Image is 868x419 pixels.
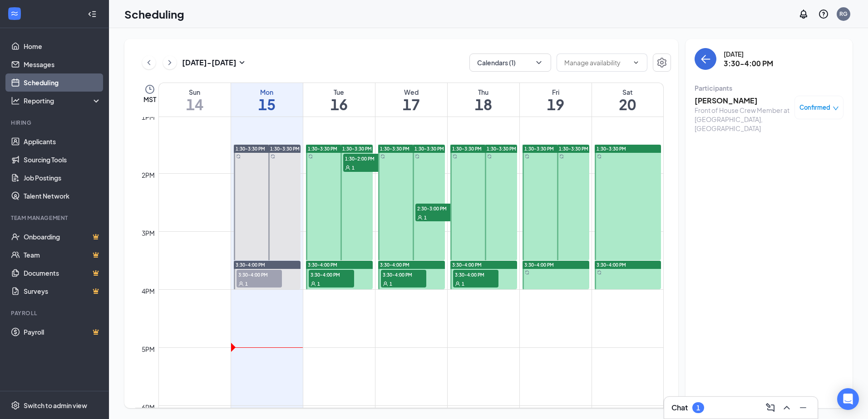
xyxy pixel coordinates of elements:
[144,84,155,95] svg: Clock
[237,57,247,68] svg: SmallChevronDown
[236,262,265,268] span: 3:30-4:00 PM
[24,264,101,282] a: DocumentsCrown
[144,57,153,68] svg: ChevronLeft
[352,165,355,171] span: 1
[525,154,529,159] svg: Sync
[798,9,809,19] svg: Notifications
[695,96,790,106] h3: [PERSON_NAME]
[303,97,375,112] h1: 16
[380,154,385,159] svg: Sync
[343,154,389,163] span: 1:30-2:00 PM
[11,214,99,222] div: Team Management
[182,58,237,68] h3: [DATE] - [DATE]
[837,388,859,410] div: Open Intercom Messenger
[271,154,275,159] svg: Sync
[231,88,303,97] div: Mon
[270,146,300,152] span: 1:30-3:30 PM
[24,169,101,187] a: Job Postings
[448,83,519,117] a: September 18, 2025
[781,402,792,413] svg: ChevronUp
[525,270,529,275] svg: Sync
[839,10,848,18] div: RG
[779,400,794,415] button: ChevronUp
[140,286,157,296] div: 4pm
[11,309,99,317] div: Payroll
[700,54,711,64] svg: ArrowLeft
[592,97,664,112] h1: 20
[592,88,664,97] div: Sat
[656,57,667,68] svg: Settings
[520,83,592,117] a: September 19, 2025
[236,154,241,159] svg: Sync
[24,132,101,151] a: Applicants
[487,146,516,152] span: 1:30-3:30 PM
[140,170,157,180] div: 2pm
[415,204,461,213] span: 2:30-3:00 PM
[417,215,423,220] svg: User
[796,400,810,415] button: Minimize
[592,83,664,117] a: September 20, 2025
[520,88,592,97] div: Fri
[309,270,354,279] span: 3:30-4:00 PM
[24,228,101,246] a: OnboardingCrown
[564,58,629,68] input: Manage availability
[469,54,551,72] button: Calendars (1)ChevronDown
[818,9,829,19] svg: QuestionInfo
[597,270,602,275] svg: Sync
[534,58,543,67] svg: ChevronDown
[453,154,457,159] svg: Sync
[24,246,101,264] a: TeamCrown
[380,262,409,268] span: 3:30-4:00 PM
[597,262,626,268] span: 3:30-4:00 PM
[696,404,700,412] div: 1
[11,119,99,127] div: Hiring
[455,281,460,287] svg: User
[462,281,464,287] span: 1
[159,97,231,112] h1: 14
[159,83,231,117] a: September 14, 2025
[88,10,97,19] svg: Collapse
[524,146,554,152] span: 1:30-3:30 PM
[345,165,350,171] svg: User
[24,96,102,105] div: Reporting
[237,270,282,279] span: 3:30-4:00 PM
[452,262,482,268] span: 3:30-4:00 PM
[24,187,101,205] a: Talent Network
[163,56,177,69] button: ChevronRight
[653,54,671,72] a: Settings
[303,88,375,97] div: Tue
[415,154,419,159] svg: Sync
[238,281,244,287] svg: User
[24,282,101,300] a: SurveysCrown
[520,97,592,112] h1: 19
[159,88,231,97] div: Sun
[597,154,602,159] svg: Sync
[390,281,392,287] span: 1
[671,403,688,413] h3: Chat
[308,262,337,268] span: 3:30-4:00 PM
[231,83,303,117] a: September 15, 2025
[559,154,564,159] svg: Sync
[763,400,778,415] button: ComposeMessage
[24,401,87,410] div: Switch to admin view
[695,83,843,93] div: Participants
[10,9,19,18] svg: WorkstreamLogo
[833,105,839,112] span: down
[124,6,184,22] h1: Scheduling
[143,95,156,104] span: MST
[308,146,337,152] span: 1:30-3:30 PM
[140,228,157,238] div: 3pm
[142,56,156,69] button: ChevronLeft
[448,97,519,112] h1: 18
[375,83,447,117] a: September 17, 2025
[24,37,101,55] a: Home
[24,55,101,73] a: Messages
[308,154,313,159] svg: Sync
[765,402,776,413] svg: ComposeMessage
[140,344,157,354] div: 5pm
[799,103,830,112] span: Confirmed
[245,281,248,287] span: 1
[11,401,20,410] svg: Settings
[303,83,375,117] a: September 16, 2025
[11,96,20,105] svg: Analysis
